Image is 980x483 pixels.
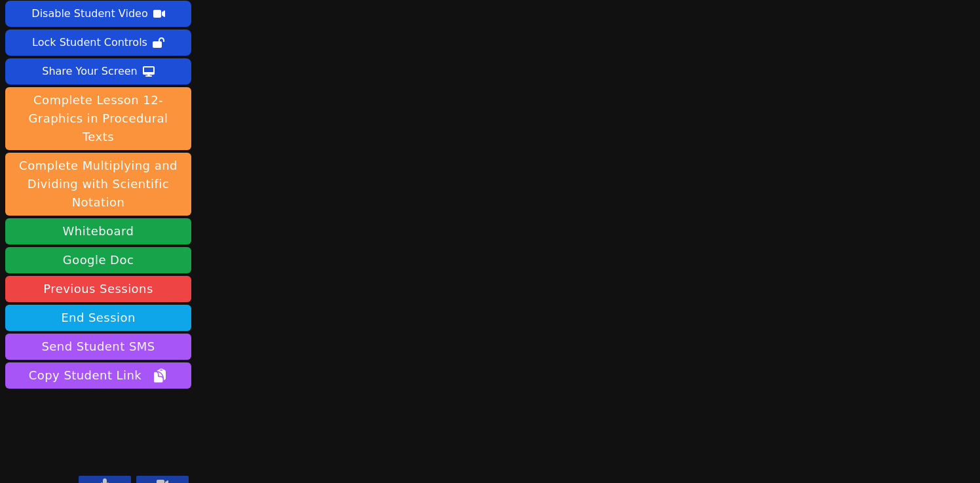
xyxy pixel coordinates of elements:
div: Lock Student Controls [32,32,147,53]
button: End Session [5,305,191,331]
button: Complete Multiplying and Dividing with Scientific Notation [5,153,191,216]
button: Lock Student Controls [5,29,191,56]
div: Disable Student Video [31,3,147,24]
div: Share Your Screen [42,61,138,82]
button: Share Your Screen [5,58,191,85]
a: Previous Sessions [5,276,191,302]
button: Send Student SMS [5,334,191,360]
span: Copy Student Link [29,366,168,385]
button: Whiteboard [5,218,191,244]
button: Disable Student Video [5,1,191,27]
button: Complete Lesson 12- Graphics in Procedural Texts [5,87,191,150]
button: Copy Student Link [5,362,191,389]
a: Google Doc [5,247,191,273]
